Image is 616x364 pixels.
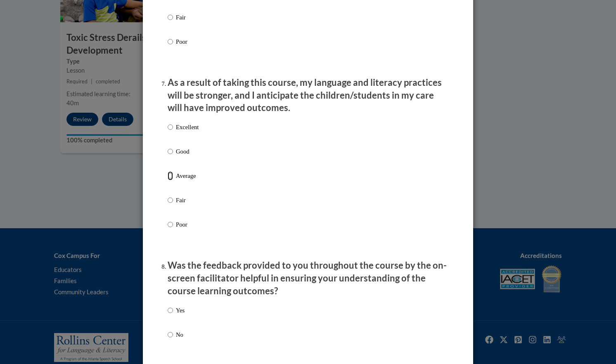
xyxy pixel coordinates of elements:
p: Average [176,171,199,180]
p: Was the feedback provided to you throughout the course by the on-screen facilitator helpful in en... [168,259,448,297]
input: Good [168,147,173,156]
input: Average [168,171,173,180]
p: Fair [176,13,199,22]
input: Fair [168,196,173,205]
p: Excellent [176,123,199,132]
p: Yes [176,306,185,315]
p: Fair [176,196,199,205]
input: No [168,330,173,339]
p: Good [176,147,199,156]
p: Poor [176,37,199,46]
input: Poor [168,220,173,229]
p: Poor [176,220,199,229]
p: As a result of taking this course, my language and literacy practices will be stronger, and I ant... [168,76,448,114]
input: Poor [168,37,173,46]
input: Excellent [168,123,173,132]
p: No [176,330,185,339]
input: Fair [168,13,173,22]
input: Yes [168,306,173,315]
